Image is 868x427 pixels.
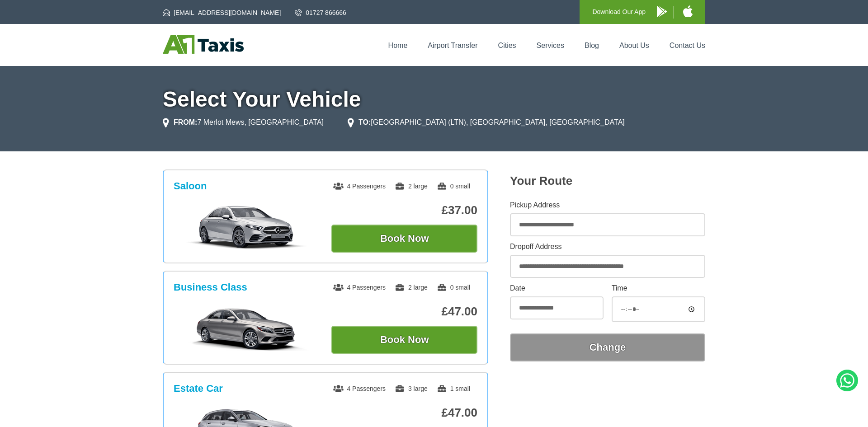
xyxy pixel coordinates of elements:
h2: Your Route [510,174,705,188]
span: 4 Passengers [333,385,386,392]
span: 2 large [395,183,428,190]
span: 0 small [437,284,470,291]
h3: Business Class [174,282,247,293]
p: £37.00 [331,203,477,217]
img: A1 Taxis Android App [657,6,667,17]
label: Date [510,285,604,292]
label: Pickup Address [510,202,705,209]
img: A1 Taxis St Albans LTD [163,35,244,54]
a: About Us [619,42,649,49]
li: 7 Merlot Mews, [GEOGRAPHIC_DATA] [163,117,324,128]
span: 3 large [395,385,428,392]
a: Cities [498,42,516,49]
img: A1 Taxis iPhone App [683,5,693,17]
img: Saloon [179,205,315,250]
a: 01727 866666 [295,8,346,17]
button: Book Now [331,326,477,354]
strong: FROM: [174,118,197,126]
span: 2 large [395,284,428,291]
button: Book Now [331,225,477,253]
strong: TO: [359,118,371,126]
img: Business Class [179,306,315,351]
h1: Select Your Vehicle [163,89,705,110]
a: [EMAIL_ADDRESS][DOMAIN_NAME] [163,8,281,17]
label: Dropoff Address [510,243,705,250]
span: 0 small [437,183,470,190]
span: 4 Passengers [333,183,386,190]
a: Blog [585,42,599,49]
p: £47.00 [331,406,477,420]
h3: Estate Car [174,383,223,394]
p: Download Our App [592,6,646,18]
span: 1 small [437,385,470,392]
a: Home [388,42,408,49]
a: Airport Transfer [428,42,477,49]
h3: Saloon [174,180,207,192]
label: Time [612,285,705,292]
span: 4 Passengers [333,284,386,291]
a: Contact Us [670,42,705,49]
li: [GEOGRAPHIC_DATA] (LTN), [GEOGRAPHIC_DATA], [GEOGRAPHIC_DATA] [348,117,625,128]
a: Services [537,42,564,49]
button: Change [510,333,705,361]
p: £47.00 [331,305,477,319]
